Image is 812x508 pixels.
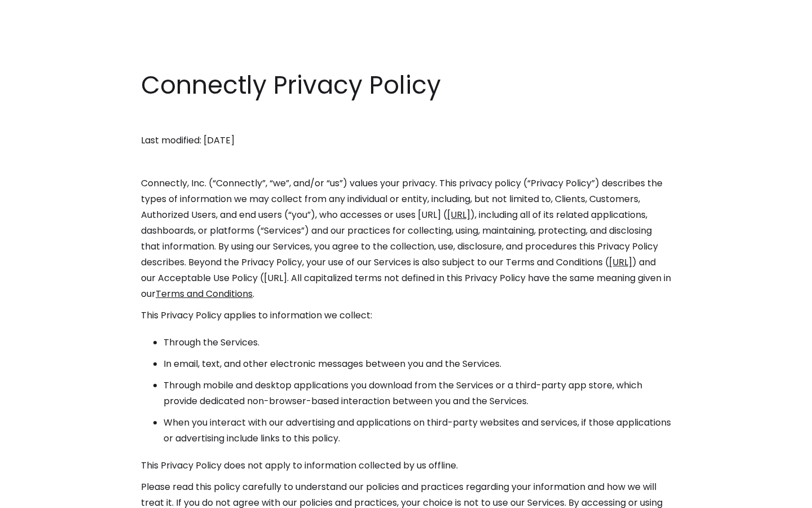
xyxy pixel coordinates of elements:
[141,68,671,103] h1: Connectly Privacy Policy
[141,308,671,323] p: This Privacy Policy applies to information we collect:
[141,176,671,302] p: Connectly, Inc. (“Connectly”, “we”, and/or “us”) values your privacy. This privacy policy (“Priva...
[141,133,671,148] p: Last modified: [DATE]
[164,415,671,446] li: When you interact with our advertising and applications on third-party websites and services, if ...
[141,111,671,127] p: ‍
[11,487,68,504] aside: Language selected: English
[609,256,632,269] a: [URL]
[164,356,671,372] li: In email, text, and other electronic messages between you and the Services.
[156,287,253,300] a: Terms and Conditions
[447,208,470,221] a: [URL]
[23,488,68,504] ul: Language list
[141,458,671,474] p: This Privacy Policy does not apply to information collected by us offline.
[164,335,671,351] li: Through the Services.
[141,154,671,170] p: ‍
[164,378,671,409] li: Through mobile and desktop applications you download from the Services or a third-party app store...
